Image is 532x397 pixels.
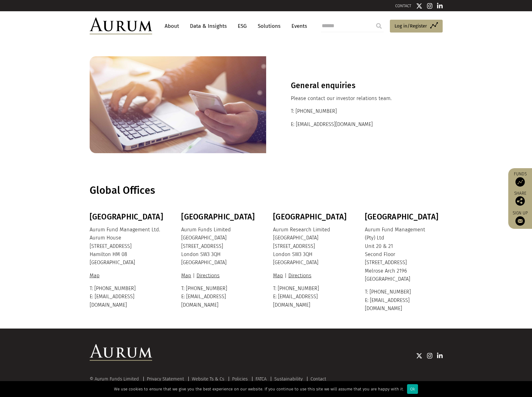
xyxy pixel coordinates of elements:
img: Linkedin icon [437,353,443,359]
p: T: [PHONE_NUMBER] E: [EMAIL_ADDRESS][DOMAIN_NAME] [365,288,441,313]
a: Website Ts & Cs [192,376,224,382]
img: Aurum [90,18,152,34]
img: Sign up to our newsletter [515,216,525,226]
img: Linkedin icon [437,3,443,9]
a: Funds [511,171,529,187]
a: ESG [235,20,250,32]
a: Solutions [255,20,284,32]
p: T: [PHONE_NUMBER] E: [EMAIL_ADDRESS][DOMAIN_NAME] [181,284,257,309]
a: Data & Insights [187,20,230,32]
a: Policies [232,376,248,382]
div: Ok [407,384,418,394]
a: Sustainability [274,376,303,382]
a: Map [181,273,193,279]
img: Twitter icon [416,3,422,9]
p: Aurum Research Limited [GEOGRAPHIC_DATA] [STREET_ADDRESS] London SW3 3QH [GEOGRAPHIC_DATA] [273,226,349,267]
input: Submit [373,20,385,32]
h3: General enquiries [291,81,418,90]
p: T: [PHONE_NUMBER] E: [EMAIL_ADDRESS][DOMAIN_NAME] [90,284,166,309]
a: Map [90,273,101,279]
a: FATCA [256,376,266,382]
p: Please contact our investor relations team. [291,94,418,103]
h1: Global Offices [90,184,441,197]
a: Events [288,20,307,32]
p: | [273,272,349,280]
a: CONTACT [395,3,411,8]
a: About [162,20,182,32]
p: T: [PHONE_NUMBER] [291,107,418,115]
div: © Aurum Funds Limited [90,377,142,381]
p: | [181,272,257,280]
img: Twitter icon [416,353,422,359]
a: Map [273,273,285,279]
img: Aurum Logo [90,344,152,361]
img: Instagram icon [427,353,433,359]
h3: [GEOGRAPHIC_DATA] [273,212,349,222]
p: T: [PHONE_NUMBER] E: [EMAIL_ADDRESS][DOMAIN_NAME] [273,284,349,309]
div: Share [511,191,529,206]
a: Log in/Register [390,20,443,33]
h3: [GEOGRAPHIC_DATA] [90,212,166,222]
p: E: [EMAIL_ADDRESS][DOMAIN_NAME] [291,120,418,128]
img: Share this post [515,196,525,206]
a: Directions [287,273,313,279]
span: Log in/Register [395,22,427,30]
div: This website is operated by Aurum Funds Limited, authorised and regulated by the Financial Conduc... [90,376,443,395]
img: Access Funds [515,177,525,187]
img: Instagram icon [427,3,433,9]
p: Aurum Fund Management (Pty) Ltd Unit 20 & 21 Second Floor [STREET_ADDRESS] Melrose Arch 2196 [GEO... [365,226,441,284]
h3: [GEOGRAPHIC_DATA] [365,212,441,222]
a: Directions [195,273,221,279]
a: Privacy Statement [147,376,184,382]
a: Contact [311,376,326,382]
h3: [GEOGRAPHIC_DATA] [181,212,257,222]
p: Aurum Funds Limited [GEOGRAPHIC_DATA] [STREET_ADDRESS] London SW3 3QH [GEOGRAPHIC_DATA] [181,226,257,267]
a: Sign up [511,210,529,226]
p: Aurum Fund Management Ltd. Aurum House [STREET_ADDRESS] Hamilton HM 08 [GEOGRAPHIC_DATA] [90,226,166,267]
